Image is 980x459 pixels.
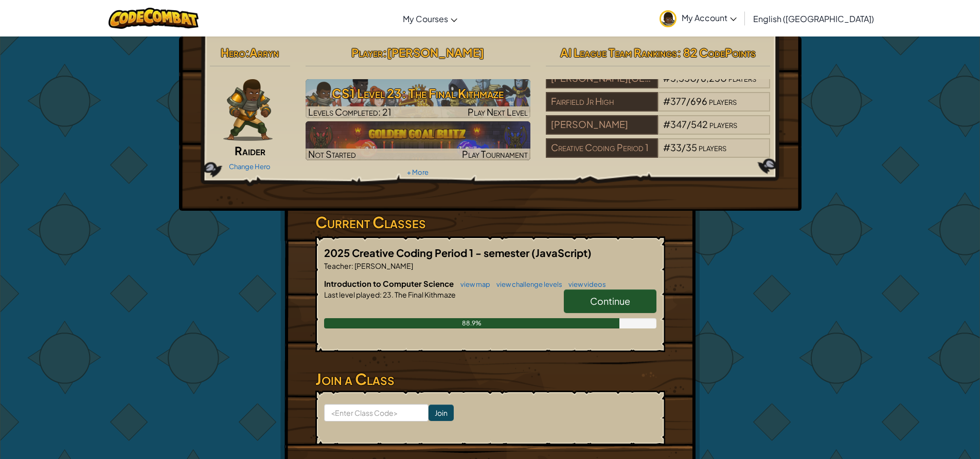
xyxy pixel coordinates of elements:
[324,318,619,328] div: 88.9%
[560,45,677,60] span: AI League Team Rankings
[682,12,737,23] span: My Account
[324,261,351,270] span: Teacher
[324,246,531,259] span: 2025 Creative Coding Period 1 - semester
[686,95,690,107] span: /
[394,290,456,299] span: The Final Kithmaze
[315,211,665,234] h3: Current Classes
[691,118,708,130] span: 542
[670,141,682,153] span: 33
[677,45,756,60] span: : 82 CodePoints
[531,246,592,259] span: (JavaScript)
[709,118,737,130] span: players
[546,79,771,90] a: [PERSON_NAME][GEOGRAPHIC_DATA]#3,550/6,230players
[306,82,530,105] h3: CS1 Level 23: The Final Kithmaze
[229,162,271,171] a: Change Hero
[387,45,484,60] span: [PERSON_NAME]
[686,141,697,153] span: 35
[455,280,490,288] a: view map
[546,125,771,137] a: [PERSON_NAME]#347/542players
[546,138,658,158] div: Creative Coding Period 1
[221,45,245,60] span: Hero
[670,95,686,107] span: 377
[306,121,530,160] img: Golden Goal
[753,13,874,24] span: English ([GEOGRAPHIC_DATA])
[324,404,429,421] input: <Enter Class Code>
[660,10,676,27] img: avatar
[306,79,530,118] img: CS1 Level 23: The Final Kithmaze
[250,45,279,60] span: Arryn
[491,280,562,288] a: view challenge levels
[590,295,630,307] span: Continue
[315,368,665,391] h3: Join a Class
[670,118,687,130] span: 347
[245,45,250,60] span: :
[324,290,380,299] span: Last level played
[546,115,658,135] div: [PERSON_NAME]
[748,5,879,32] a: English ([GEOGRAPHIC_DATA])
[235,143,265,158] span: Raider
[690,95,707,107] span: 696
[699,141,726,153] span: players
[663,118,670,130] span: #
[382,290,394,299] span: 23.
[682,141,686,153] span: /
[429,405,454,421] input: Join
[308,148,356,160] span: Not Started
[324,279,455,288] span: Introduction to Computer Science
[687,118,691,130] span: /
[351,45,383,60] span: Player
[353,261,413,270] span: [PERSON_NAME]
[398,5,462,32] a: My Courses
[563,280,606,288] a: view videos
[663,141,670,153] span: #
[709,95,737,107] span: players
[306,121,530,160] a: Not StartedPlay Tournament
[654,2,742,34] a: My Account
[380,290,382,299] span: :
[109,8,199,29] img: CodeCombat logo
[383,45,387,60] span: :
[468,106,528,118] span: Play Next Level
[546,92,658,112] div: Fairfield Jr High
[462,148,528,160] span: Play Tournament
[546,148,771,160] a: Creative Coding Period 1#33/35players
[663,95,670,107] span: #
[351,261,353,270] span: :
[546,102,771,114] a: Fairfield Jr High#377/696players
[223,79,273,141] img: raider-pose.png
[308,106,391,118] span: Levels Completed: 21
[407,168,429,176] a: + More
[403,13,448,24] span: My Courses
[306,79,530,118] a: Play Next Level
